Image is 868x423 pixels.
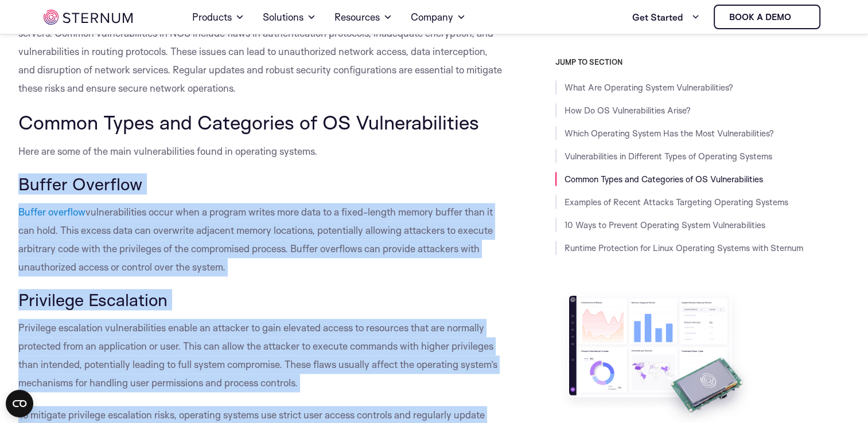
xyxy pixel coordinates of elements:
span: Privilege Escalation [18,289,168,310]
span: vulnerabilities occur when a program writes more data to a fixed-length memory buffer than it can... [18,206,493,273]
a: Book a demo [714,5,820,29]
button: Open CMP widget [6,390,33,417]
a: Resources [334,1,392,33]
span: Buffer Overflow [18,173,142,194]
a: Solutions [263,1,316,33]
a: Examples of Recent Attacks Targeting Operating Systems [565,197,788,207]
a: How Do OS Vulnerabilities Arise? [565,105,691,116]
span: Common Types and Categories of OS Vulnerabilities [18,110,479,134]
img: sternum iot [44,10,133,25]
h3: JUMP TO SECTION [555,57,850,66]
span: Network operating systems (NOS) manage network resources and services, including routers, switche... [18,9,502,94]
a: 10 Ways to Prevent Operating System Vulnerabilities [565,220,765,230]
img: sternum iot [796,13,805,22]
span: Here are some of the main vulnerabilities found in operating systems. [18,145,317,157]
a: Company [411,1,466,33]
a: Buffer overflow [18,206,85,218]
a: Vulnerabilities in Different Types of Operating Systems [565,151,772,162]
a: Products [192,1,244,33]
a: What Are Operating System Vulnerabilities? [565,82,733,93]
a: Runtime Protection for Linux Operating Systems with Sternum [565,242,803,253]
a: Get Started [632,6,700,29]
a: Which Operating System Has the Most Vulnerabilities? [565,128,774,139]
a: Common Types and Categories of OS Vulnerabilities [565,174,763,185]
span: Privilege escalation vulnerabilities enable an attacker to gain elevated access to resources that... [18,322,497,389]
